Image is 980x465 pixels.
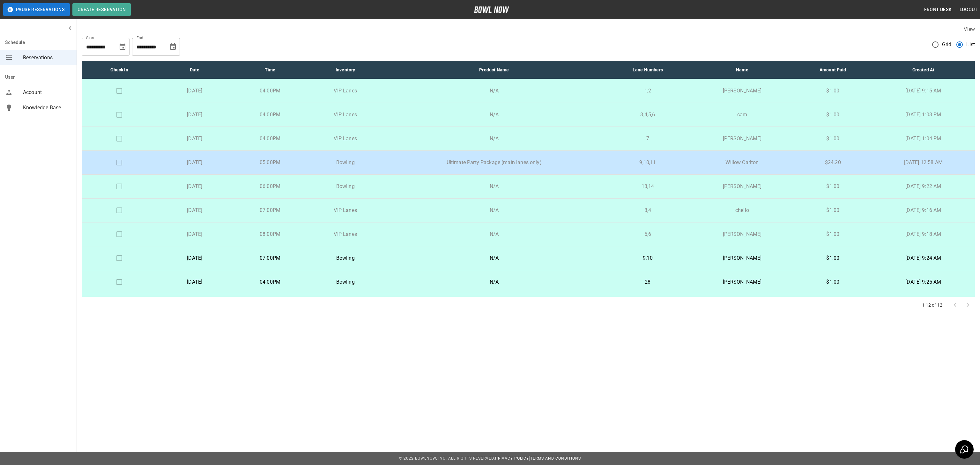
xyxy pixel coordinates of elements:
p: N/A [388,278,600,286]
p: Bowling [313,278,378,286]
p: [DATE] [162,159,227,166]
p: 9,10,11 [610,159,685,166]
button: Pause Reservations [3,3,70,16]
p: cam [695,111,789,119]
span: Grid [942,41,952,48]
th: Inventory [308,61,383,79]
p: $24.20 [799,159,867,166]
th: Created At [872,61,975,79]
p: [DATE] 9:15 AM [877,87,970,95]
p: $1.00 [799,278,867,286]
p: 04:00PM [237,87,302,95]
p: 07:00PM [237,207,302,214]
p: [DATE] 12:58 AM [877,159,970,166]
p: [PERSON_NAME] [695,254,789,262]
p: N/A [388,87,600,95]
p: [DATE] [162,254,227,262]
p: 08:00PM [237,230,302,238]
p: 04:00PM [237,135,302,142]
p: VIP Lanes [313,111,378,119]
p: VIP Lanes [313,135,378,142]
a: Privacy Policy [495,456,529,461]
p: [DATE] 1:04 PM [877,135,970,142]
p: [DATE] 9:25 AM [877,278,970,286]
th: Check In [82,61,157,79]
p: Bowling [313,254,378,262]
p: VIP Lanes [313,207,378,214]
p: [PERSON_NAME] [695,278,789,286]
p: N/A [388,254,600,262]
span: Reservations [23,54,71,62]
p: [PERSON_NAME] [695,135,789,142]
p: 1,2 [610,87,685,95]
p: [DATE] [162,135,227,142]
p: [PERSON_NAME] [695,183,789,190]
a: Terms and Conditions [530,456,581,461]
p: VIP Lanes [313,230,378,238]
button: Choose date, selected date is Nov 4, 2025 [167,40,179,53]
p: 05:00PM [237,159,302,166]
span: List [966,41,975,48]
button: Front Desk [922,4,954,16]
p: [DATE] 9:22 AM [877,183,970,190]
label: View [964,26,975,32]
button: Choose date, selected date is Oct 4, 2025 [116,40,129,53]
p: N/A [388,111,600,119]
p: 3,4 [610,207,685,214]
p: [PERSON_NAME] [695,87,789,95]
p: 13,14 [610,183,685,190]
p: 06:00PM [237,183,302,190]
p: chello [695,207,789,214]
p: [DATE] [162,207,227,214]
p: 5,6 [610,230,685,238]
p: [DATE] 1:03 PM [877,111,970,119]
p: Bowling [313,183,378,190]
p: $1.00 [799,135,867,142]
button: Logout [957,4,980,16]
p: $1.00 [799,207,867,214]
p: $1.00 [799,87,867,95]
p: 7 [610,135,685,142]
p: 3,4,5,6 [610,111,685,119]
p: $1.00 [799,183,867,190]
p: Ultimate Party Package (main lanes only) [388,159,600,166]
span: Account [23,89,71,96]
p: $1.00 [799,230,867,238]
p: [DATE] [162,87,227,95]
p: [PERSON_NAME] [695,230,789,238]
p: [DATE] [162,111,227,119]
p: [DATE] 9:24 AM [877,254,970,262]
p: 07:00PM [237,254,302,262]
p: 28 [610,278,685,286]
th: Date [157,61,232,79]
p: 04:00PM [237,278,302,286]
th: Time [232,61,308,79]
p: $1.00 [799,254,867,262]
p: 9,10 [610,254,685,262]
span: © 2022 BowlNow, Inc. All Rights Reserved. [399,456,495,461]
p: N/A [388,135,600,142]
p: [DATE] [162,183,227,190]
p: N/A [388,207,600,214]
th: Name [690,61,794,79]
p: Willow Carlton [695,159,789,166]
p: 04:00PM [237,111,302,119]
th: Product Name [383,61,605,79]
th: Amount Paid [794,61,872,79]
th: Lane Numbers [605,61,690,79]
p: Bowling [313,159,378,166]
p: [DATE] [162,278,227,286]
button: Create Reservation [72,3,131,16]
p: N/A [388,183,600,190]
p: N/A [388,230,600,238]
p: 1-12 of 12 [922,302,943,308]
span: Knowledge Base [23,104,71,112]
p: [DATE] [162,230,227,238]
p: $1.00 [799,111,867,119]
p: [DATE] 9:16 AM [877,207,970,214]
p: [DATE] 9:18 AM [877,230,970,238]
img: logo [474,6,509,13]
p: VIP Lanes [313,87,378,95]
